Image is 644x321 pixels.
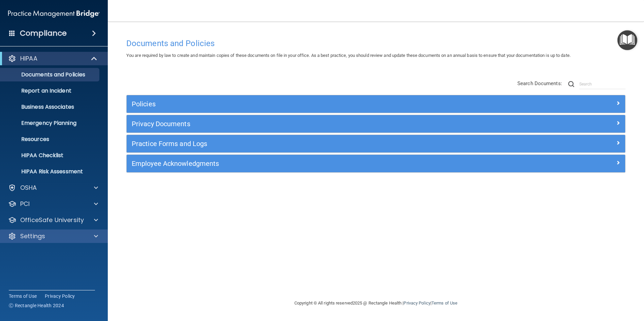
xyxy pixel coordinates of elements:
[8,232,98,240] a: Settings
[20,232,45,240] p: Settings
[579,79,625,89] input: Search
[8,55,98,63] a: HIPAA
[9,293,37,299] a: Terms of Use
[4,104,96,110] p: Business Associates
[132,100,495,108] h5: Policies
[4,152,96,159] p: HIPAA Checklist
[132,138,620,149] a: Practice Forms and Logs
[4,136,96,143] p: Resources
[617,30,637,50] button: Open Resource Center
[8,7,100,21] img: PMB logo
[9,302,64,309] span: Ⓒ Rectangle Health 2024
[4,71,96,78] p: Documents and Policies
[568,81,574,87] img: ic-search.3b580494.png
[132,160,495,167] h5: Employee Acknowledgments
[20,29,67,38] h4: Compliance
[132,99,620,109] a: Policies
[8,184,98,192] a: OSHA
[8,200,98,208] a: PCI
[45,293,75,299] a: Privacy Policy
[132,118,620,129] a: Privacy Documents
[4,168,96,175] p: HIPAA Risk Assessment
[527,273,636,300] iframe: Drift Widget Chat Controller
[132,120,495,128] h5: Privacy Documents
[4,87,96,94] p: Report an Incident
[126,39,625,48] h4: Documents and Policies
[132,140,495,147] h5: Practice Forms and Logs
[126,53,571,58] span: You are required by law to create and maintain copies of these documents on file in your office. ...
[20,216,84,224] p: OfficeSafe University
[404,300,430,306] a: Privacy Policy
[132,158,620,169] a: Employee Acknowledgments
[431,300,457,306] a: Terms of Use
[20,184,37,192] p: OSHA
[4,120,96,127] p: Emergency Planning
[8,216,98,224] a: OfficeSafe University
[20,55,37,63] p: HIPAA
[20,200,30,208] p: PCI
[517,80,562,86] span: Search Documents:
[253,292,499,314] div: Copyright © All rights reserved 2025 @ Rectangle Health | |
